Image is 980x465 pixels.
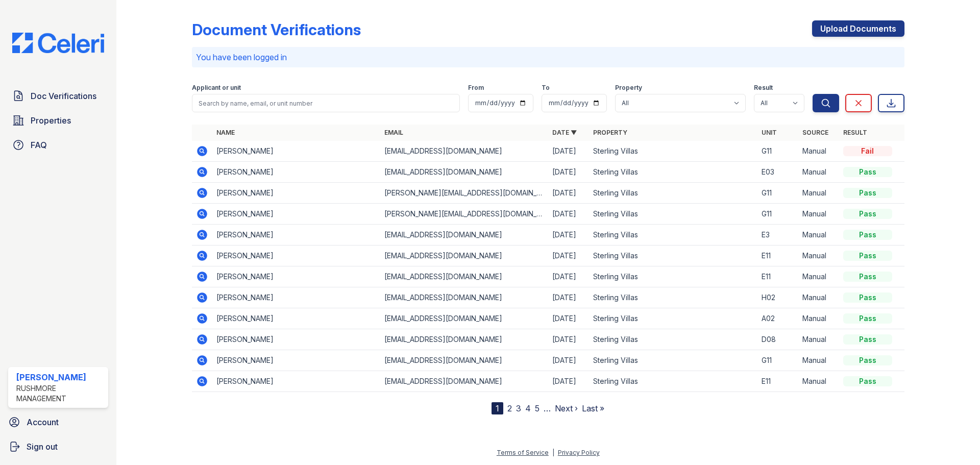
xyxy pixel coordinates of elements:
[31,90,96,102] span: Doc Verifications
[589,350,757,371] td: Sterling Villas
[798,246,839,266] td: Manual
[27,440,58,453] span: Sign out
[757,287,798,308] td: H02
[757,246,798,266] td: E11
[380,246,548,266] td: [EMAIL_ADDRESS][DOMAIN_NAME]
[555,403,578,413] a: Next ›
[843,251,892,261] div: Pass
[798,308,839,329] td: Manual
[516,403,521,413] a: 3
[798,183,839,204] td: Manual
[589,287,757,308] td: Sterling Villas
[589,308,757,329] td: Sterling Villas
[798,287,839,308] td: Manual
[757,141,798,162] td: G11
[507,403,512,413] a: 2
[380,266,548,287] td: [EMAIL_ADDRESS][DOMAIN_NAME]
[843,313,892,324] div: Pass
[380,225,548,246] td: [EMAIL_ADDRESS][DOMAIN_NAME]
[212,141,380,162] td: [PERSON_NAME]
[212,287,380,308] td: [PERSON_NAME]
[212,204,380,225] td: [PERSON_NAME]
[548,162,589,183] td: [DATE]
[380,329,548,350] td: [EMAIL_ADDRESS][DOMAIN_NAME]
[843,209,892,219] div: Pass
[212,183,380,204] td: [PERSON_NAME]
[754,84,773,92] label: Result
[843,376,892,386] div: Pass
[548,371,589,392] td: [DATE]
[593,129,627,136] a: Property
[757,183,798,204] td: G11
[196,51,900,63] p: You have been logged in
[802,129,828,136] a: Source
[212,225,380,246] td: [PERSON_NAME]
[548,350,589,371] td: [DATE]
[544,402,551,414] span: …
[762,129,777,136] a: Unit
[798,141,839,162] td: Manual
[212,246,380,266] td: [PERSON_NAME]
[380,204,548,225] td: [PERSON_NAME][EMAIL_ADDRESS][DOMAIN_NAME]
[548,141,589,162] td: [DATE]
[843,167,892,177] div: Pass
[798,266,839,287] td: Manual
[16,383,104,404] div: Rushmore Management
[548,204,589,225] td: [DATE]
[589,225,757,246] td: Sterling Villas
[843,146,892,156] div: Fail
[812,20,904,37] a: Upload Documents
[589,329,757,350] td: Sterling Villas
[615,84,642,92] label: Property
[384,129,403,136] a: Email
[843,230,892,240] div: Pass
[380,183,548,204] td: [PERSON_NAME][EMAIL_ADDRESS][DOMAIN_NAME]
[548,183,589,204] td: [DATE]
[589,371,757,392] td: Sterling Villas
[212,371,380,392] td: [PERSON_NAME]
[757,350,798,371] td: G11
[4,436,112,457] a: Sign out
[843,188,892,198] div: Pass
[798,204,839,225] td: Manual
[8,86,108,106] a: Doc Verifications
[380,371,548,392] td: [EMAIL_ADDRESS][DOMAIN_NAME]
[8,110,108,131] a: Properties
[589,246,757,266] td: Sterling Villas
[552,449,554,456] div: |
[4,33,112,53] img: CE_Logo_Blue-a8612792a0a2168367f1c8372b55b34899dd931a85d93a1a3d3e32e68fde9ad4.png
[212,308,380,329] td: [PERSON_NAME]
[548,266,589,287] td: [DATE]
[548,329,589,350] td: [DATE]
[192,20,361,39] div: Document Verifications
[798,371,839,392] td: Manual
[757,225,798,246] td: E3
[757,204,798,225] td: G11
[757,308,798,329] td: A02
[192,94,460,112] input: Search by name, email, or unit number
[31,114,71,127] span: Properties
[843,129,867,136] a: Result
[8,135,108,155] a: FAQ
[380,141,548,162] td: [EMAIL_ADDRESS][DOMAIN_NAME]
[798,162,839,183] td: Manual
[843,355,892,365] div: Pass
[589,204,757,225] td: Sterling Villas
[843,272,892,282] div: Pass
[589,141,757,162] td: Sterling Villas
[558,449,600,456] a: Privacy Policy
[589,266,757,287] td: Sterling Villas
[492,402,503,414] div: 1
[212,162,380,183] td: [PERSON_NAME]
[216,129,235,136] a: Name
[548,308,589,329] td: [DATE]
[548,287,589,308] td: [DATE]
[843,292,892,303] div: Pass
[798,329,839,350] td: Manual
[4,412,112,432] a: Account
[582,403,604,413] a: Last »
[552,129,577,136] a: Date ▼
[212,266,380,287] td: [PERSON_NAME]
[468,84,484,92] label: From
